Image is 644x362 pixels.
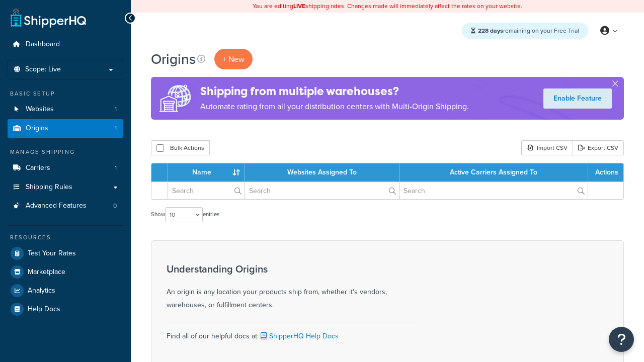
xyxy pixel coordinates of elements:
[8,233,123,242] div: Resources
[28,249,76,258] span: Test Your Rates
[8,100,123,119] a: Websites 1
[588,163,623,182] th: Actions
[8,119,123,138] a: Origins 1
[8,244,123,262] a: Test Your Rates
[8,300,123,318] a: Help Docs
[167,263,418,275] h3: Understanding Origins
[399,182,588,199] input: Search
[214,49,253,69] a: + New
[8,159,123,177] li: Carriers
[8,119,123,138] li: Origins
[115,105,117,114] span: 1
[151,207,219,222] label: Show entries
[26,124,48,133] span: Origins
[168,182,245,199] input: Search
[200,83,469,100] h4: Shipping from multiple warehouses?
[151,77,200,120] img: ad-origins-multi-dfa493678c5a35abed25fd24b4b8a3fa3505936ce257c16c00bdefe2f3200be3.png
[521,140,573,155] div: Import CSV
[478,26,503,35] strong: 228 days
[28,287,55,295] span: Analytics
[115,164,117,172] span: 1
[28,268,65,277] span: Marketplace
[609,327,634,352] button: Open Resource Center
[151,140,210,155] button: Bulk Actions
[151,49,196,69] h1: Origins
[115,124,117,133] span: 1
[8,263,123,281] a: Marketplace
[573,140,624,155] a: Export CSV
[399,163,588,182] th: Active Carriers Assigned To
[200,100,469,114] p: Automate rating from all your distribution centers with Multi-Origin Shipping.
[11,8,86,28] a: ShipperHQ Home
[8,197,123,215] a: Advanced Features 0
[8,35,123,54] a: Dashboard
[222,53,245,65] span: + New
[8,178,123,197] a: Shipping Rules
[259,331,339,341] a: ShipperHQ Help Docs
[167,322,418,343] div: Find all of our helpful docs at:
[165,207,203,222] select: Showentries
[8,159,123,177] a: Carriers 1
[245,163,399,182] th: Websites Assigned To
[293,2,305,11] b: LIVE
[8,89,123,98] div: Basic Setup
[26,202,87,210] span: Advanced Features
[8,100,123,119] li: Websites
[8,148,123,156] div: Manage Shipping
[168,163,245,182] th: Name
[8,282,123,300] a: Analytics
[25,65,61,74] span: Scope: Live
[28,305,60,314] span: Help Docs
[26,183,72,192] span: Shipping Rules
[26,40,60,49] span: Dashboard
[26,105,54,114] span: Websites
[245,182,399,199] input: Search
[8,197,123,215] li: Advanced Features
[113,202,117,210] span: 0
[543,88,612,109] a: Enable Feature
[26,164,50,172] span: Carriers
[462,23,588,39] div: remaining on your Free Trial
[167,263,418,312] div: An origin is any location your products ship from, whether it's vendors, warehouses, or fulfillme...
